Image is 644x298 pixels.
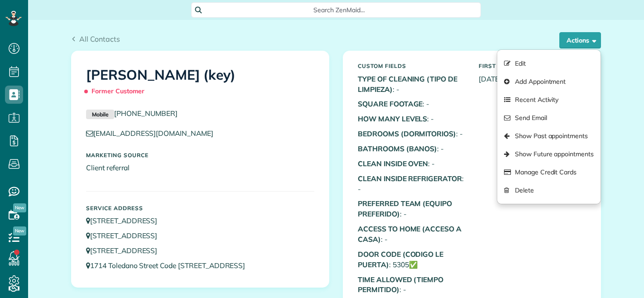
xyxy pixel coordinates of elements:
[358,275,443,294] b: TIME ALLOWED (TIEMPO PERMITIDO)
[559,32,601,48] button: Actions
[86,216,166,225] a: [STREET_ADDRESS]
[358,159,428,168] b: CLEAN INSIDE OVEN
[358,114,465,124] p: : -
[497,91,601,109] a: Recent Activity
[86,231,166,240] a: [STREET_ADDRESS]
[86,83,149,99] span: Former Customer
[358,74,457,94] b: TYPE OF CLEANING (TIPO DE LIMPIEZA)
[358,224,465,245] p: : -
[358,249,465,270] p: : 5305✅
[358,63,465,69] h5: Custom Fields
[86,261,254,270] a: 1714 Toledano Street Code [STREET_ADDRESS]
[358,159,465,169] p: : -
[358,173,465,194] p: : -
[479,74,586,84] p: [DATE]
[86,109,178,118] a: Mobile[PHONE_NUMBER]
[86,67,314,99] h1: [PERSON_NAME] (key)
[71,34,120,44] a: All Contacts
[497,109,601,127] a: Send Email
[497,127,601,145] a: Show Past appointments
[358,144,437,153] b: BATHROOMS (BANOS)
[358,99,465,109] p: : -
[358,129,456,138] b: BEDROOMS (DORMITORIOS)
[358,174,462,183] b: CLEAN INSIDE REFRIGERATOR
[358,224,461,244] b: ACCESS TO HOME (ACCESO A CASA)
[497,72,601,91] a: Add Appointment
[358,144,465,154] p: : -
[86,205,314,211] h5: Service Address
[79,34,120,43] span: All Contacts
[86,163,314,173] p: Client referral
[497,54,601,72] a: Edit
[358,198,465,219] p: : -
[497,181,601,199] a: Delete
[497,163,601,181] a: Manage Credit Cards
[358,274,465,295] p: : -
[358,99,423,108] b: SQUARE FOOTAGE
[13,226,26,236] span: New
[497,145,601,163] a: Show Future appointments
[479,63,586,69] h5: First Serviced On
[358,199,452,218] b: PREFERRED TEAM (EQUIPO PREFERIDO)
[358,129,465,139] p: : -
[358,114,427,123] b: HOW MANY LEVELS
[358,74,465,95] p: : -
[86,129,222,138] a: [EMAIL_ADDRESS][DOMAIN_NAME]
[86,246,166,255] a: [STREET_ADDRESS]
[86,110,114,120] small: Mobile
[13,203,26,212] span: New
[358,250,443,269] b: DOOR CODE (CODIGO LE PUERTA)
[86,152,314,158] h5: Marketing Source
